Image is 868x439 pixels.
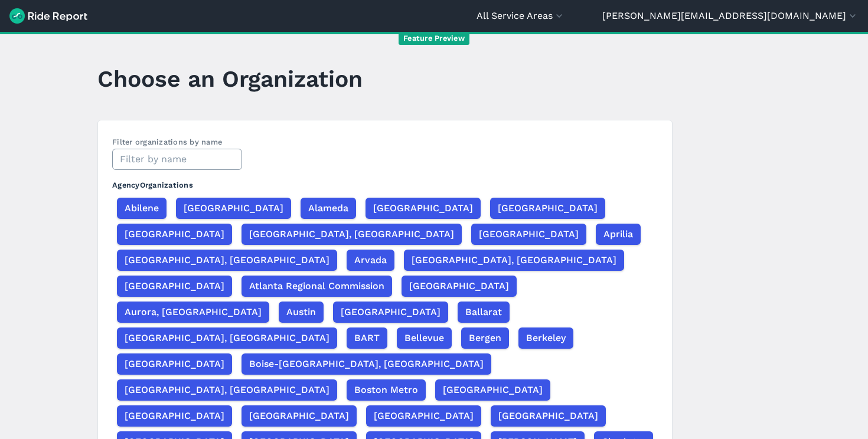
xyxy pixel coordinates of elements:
[397,327,452,349] button: Bellevue
[465,305,502,319] span: Ballarat
[354,383,418,397] span: Boston Metro
[112,137,222,146] label: Filter organizations by name
[402,276,517,297] button: [GEOGRAPHIC_DATA]
[279,302,324,323] button: Austin
[125,201,159,215] span: Abilene
[249,227,454,241] span: [GEOGRAPHIC_DATA], [GEOGRAPHIC_DATA]
[518,327,573,349] button: Berkeley
[526,331,566,345] span: Berkeley
[117,353,232,375] button: [GEOGRAPHIC_DATA]
[117,405,232,427] button: [GEOGRAPHIC_DATA]
[412,253,616,267] span: [GEOGRAPHIC_DATA], [GEOGRAPHIC_DATA]
[333,302,448,323] button: [GEOGRAPHIC_DATA]
[471,224,586,245] button: [GEOGRAPHIC_DATA]
[347,250,394,271] button: Arvada
[435,379,550,401] button: [GEOGRAPHIC_DATA]
[399,32,469,45] span: Feature Preview
[117,327,337,349] button: [GEOGRAPHIC_DATA], [GEOGRAPHIC_DATA]
[97,63,363,95] h1: Choose an Organization
[341,305,440,319] span: [GEOGRAPHIC_DATA]
[249,279,384,293] span: Atlanta Regional Commission
[498,201,598,215] span: [GEOGRAPHIC_DATA]
[242,405,357,427] button: [GEOGRAPHIC_DATA]
[242,353,491,375] button: Boise-[GEOGRAPHIC_DATA], [GEOGRAPHIC_DATA]
[443,383,543,397] span: [GEOGRAPHIC_DATA]
[286,305,316,319] span: Austin
[117,379,337,401] button: [GEOGRAPHIC_DATA], [GEOGRAPHIC_DATA]
[347,379,426,401] button: Boston Metro
[125,305,262,319] span: Aurora, [GEOGRAPHIC_DATA]
[249,357,484,371] span: Boise-[GEOGRAPHIC_DATA], [GEOGRAPHIC_DATA]
[117,276,232,297] button: [GEOGRAPHIC_DATA]
[490,198,605,219] button: [GEOGRAPHIC_DATA]
[125,253,329,267] span: [GEOGRAPHIC_DATA], [GEOGRAPHIC_DATA]
[125,383,329,397] span: [GEOGRAPHIC_DATA], [GEOGRAPHIC_DATA]
[308,201,348,215] span: Alameda
[373,201,473,215] span: [GEOGRAPHIC_DATA]
[374,409,474,423] span: [GEOGRAPHIC_DATA]
[112,170,658,195] h3: Agency Organizations
[117,198,167,219] button: Abilene
[125,279,224,293] span: [GEOGRAPHIC_DATA]
[9,8,87,24] img: Ride Report
[603,227,633,241] span: Aprilia
[117,250,337,271] button: [GEOGRAPHIC_DATA], [GEOGRAPHIC_DATA]
[366,198,481,219] button: [GEOGRAPHIC_DATA]
[125,331,329,345] span: [GEOGRAPHIC_DATA], [GEOGRAPHIC_DATA]
[242,276,392,297] button: Atlanta Regional Commission
[469,331,501,345] span: Bergen
[491,405,606,427] button: [GEOGRAPHIC_DATA]
[117,224,232,245] button: [GEOGRAPHIC_DATA]
[404,331,444,345] span: Bellevue
[354,253,387,267] span: Arvada
[242,224,462,245] button: [GEOGRAPHIC_DATA], [GEOGRAPHIC_DATA]
[409,279,509,293] span: [GEOGRAPHIC_DATA]
[458,302,510,323] button: Ballarat
[596,224,641,245] button: Aprilia
[461,327,509,349] button: Bergen
[184,201,283,215] span: [GEOGRAPHIC_DATA]
[117,302,269,323] button: Aurora, [GEOGRAPHIC_DATA]
[176,198,291,219] button: [GEOGRAPHIC_DATA]
[498,409,598,423] span: [GEOGRAPHIC_DATA]
[125,227,224,241] span: [GEOGRAPHIC_DATA]
[477,9,565,23] button: All Service Areas
[347,327,387,349] button: BART
[354,331,380,345] span: BART
[301,198,356,219] button: Alameda
[249,409,349,423] span: [GEOGRAPHIC_DATA]
[366,405,481,427] button: [GEOGRAPHIC_DATA]
[125,357,224,371] span: [GEOGRAPHIC_DATA]
[479,227,579,241] span: [GEOGRAPHIC_DATA]
[112,149,242,170] input: Filter by name
[602,9,859,23] button: [PERSON_NAME][EMAIL_ADDRESS][DOMAIN_NAME]
[404,250,624,271] button: [GEOGRAPHIC_DATA], [GEOGRAPHIC_DATA]
[125,409,224,423] span: [GEOGRAPHIC_DATA]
